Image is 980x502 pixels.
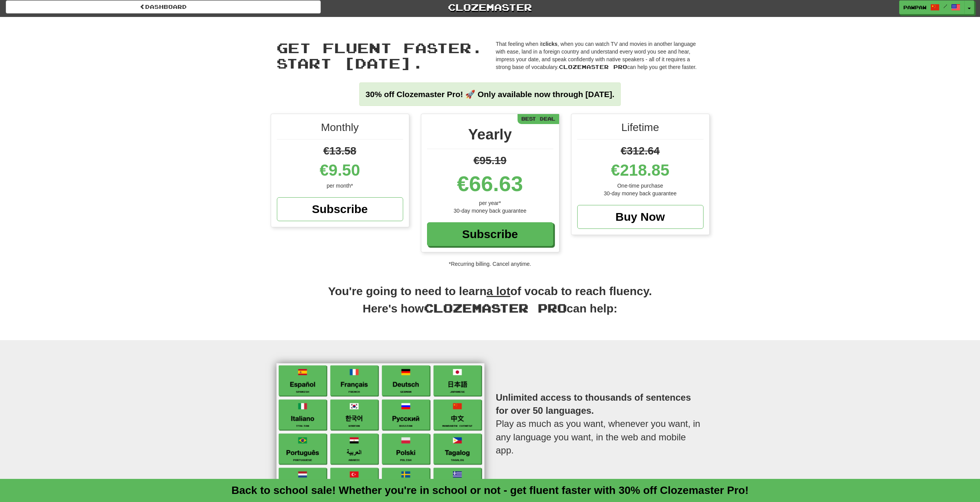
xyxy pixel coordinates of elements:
span: Clozemaster Pro [559,64,627,70]
p: That feeling when it , when you can watch TV and movies in another language with ease, land in a ... [496,40,704,71]
h2: You're going to need to learn of vocab to reach fluency. Here's how can help: [271,283,710,325]
a: Subscribe [277,197,403,221]
span: €312.64 [621,145,660,157]
div: €66.63 [427,168,553,199]
div: per month* [277,182,403,190]
span: Get fluent faster. Start [DATE]. [276,39,483,71]
strong: 30% off Clozemaster Pro! 🚀 Only available now through [DATE]. [365,90,614,99]
a: Clozemaster [332,0,647,14]
a: Back to school sale! Whether you're in school or not - get fluent faster with 30% off Clozemaster... [231,484,749,496]
div: 30-day money back guarantee [577,190,704,197]
div: One-time purchase [577,182,704,190]
div: per year* [427,199,553,207]
a: Subscribe [427,222,553,246]
div: Monthly [277,120,403,139]
div: Lifetime [577,120,704,139]
span: €13.58 [323,145,357,157]
a: Dashboard [6,0,321,13]
p: Play as much as you want, whenever you want, in any language you want, in the web and mobile app. [496,376,704,472]
div: €218.85 [577,159,704,182]
span: pawpaw [903,4,926,11]
div: €9.50 [277,159,403,182]
strong: Unlimited access to thousands of sentences for over 50 languages. [496,392,691,416]
span: €95.19 [474,154,507,166]
u: a lot [487,285,511,297]
a: Buy Now [577,205,704,229]
strong: clicks [543,41,558,47]
div: Yearly [427,124,553,149]
img: languages-list.png [276,363,484,489]
a: pawpaw / [899,0,965,14]
div: Best Deal [518,114,559,124]
span: Clozemaster Pro [424,301,567,315]
span: / [943,3,947,9]
div: 30-day money back guarantee [427,207,553,215]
